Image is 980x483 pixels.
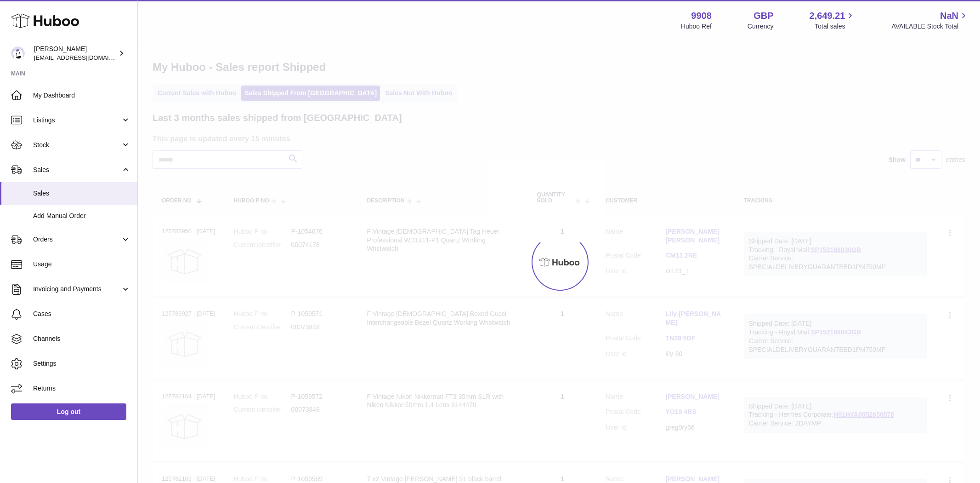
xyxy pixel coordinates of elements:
[891,22,969,31] span: AVAILABLE Stock Total
[33,359,130,368] span: Settings
[810,10,856,31] a: 2,649.21 Total sales
[753,10,773,22] strong: GBP
[33,212,130,220] span: Add Manual Order
[940,10,958,22] span: NaN
[33,260,130,269] span: Usage
[33,141,121,149] span: Stock
[11,403,126,420] a: Log out
[33,334,130,343] span: Channels
[33,310,130,318] span: Cases
[11,46,25,60] img: internalAdmin-9908@internal.huboo.com
[681,22,712,31] div: Huboo Ref
[891,10,969,31] a: NaN AVAILABLE Stock Total
[33,166,121,174] span: Sales
[815,22,855,31] span: Total sales
[33,285,121,293] span: Invoicing and Payments
[33,116,121,125] span: Listings
[33,384,130,393] span: Returns
[34,54,135,61] span: [EMAIL_ADDRESS][DOMAIN_NAME]
[810,10,845,22] span: 2,649.21
[33,189,130,198] span: Sales
[33,235,121,244] span: Orders
[691,10,712,22] strong: 9908
[33,91,130,100] span: My Dashboard
[748,22,774,31] div: Currency
[34,45,117,62] div: [PERSON_NAME]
